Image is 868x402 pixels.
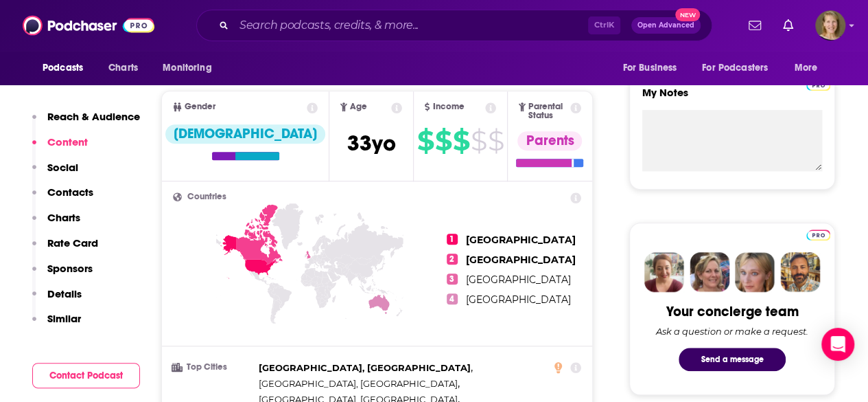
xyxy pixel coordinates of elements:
[517,131,582,150] div: Parents
[47,110,140,123] p: Reach & Audience
[642,86,822,110] label: My Notes
[47,312,81,325] p: Similar
[588,16,620,34] span: Ctrl K
[528,102,567,120] span: Parental Status
[815,10,845,41] button: Show profile menu
[47,236,98,249] p: Rate Card
[637,22,694,29] span: Open Advanced
[466,254,576,266] span: [GEOGRAPHIC_DATA]
[447,254,458,265] span: 2
[350,102,367,111] span: Age
[821,328,854,361] div: Open Intercom Messenger
[447,273,458,284] span: 3
[453,130,469,152] span: $
[163,58,211,78] span: Monitoring
[693,55,788,81] button: open menu
[47,211,80,224] p: Charts
[173,363,253,372] h3: Top Cities
[735,252,775,292] img: Jules Profile
[47,287,82,300] p: Details
[32,262,93,287] button: Sponsors
[32,363,140,388] button: Contact Podcast
[447,234,458,245] span: 1
[417,130,434,152] span: $
[466,293,571,306] span: [GEOGRAPHIC_DATA]
[347,130,396,157] span: 33 yo
[435,130,451,152] span: $
[743,14,766,37] a: Show notifications dropdown
[43,58,83,78] span: Podcasts
[23,12,154,38] img: Podchaser - Follow, Share and Rate Podcasts
[815,10,845,41] img: User Profile
[780,252,820,292] img: Jon Profile
[488,130,504,152] span: $
[32,186,93,211] button: Contacts
[679,348,786,371] button: Send a message
[47,135,88,148] p: Content
[777,14,799,37] a: Show notifications dropdown
[99,55,146,81] a: Charts
[622,58,677,78] span: For Business
[259,376,460,392] span: ,
[666,303,799,320] div: Your concierge team
[785,55,835,81] button: open menu
[690,252,729,292] img: Barbara Profile
[108,58,138,78] span: Charts
[656,326,808,337] div: Ask a question or make a request.
[187,192,226,201] span: Countries
[702,58,768,78] span: For Podcasters
[32,312,81,337] button: Similar
[47,186,93,199] p: Contacts
[466,273,571,286] span: [GEOGRAPHIC_DATA]
[32,287,82,313] button: Details
[806,80,830,91] img: Podchaser Pro
[32,161,78,186] button: Social
[196,10,712,41] div: Search podcasts, credits, & more...
[32,110,140,135] button: Reach & Audience
[32,135,88,161] button: Content
[466,234,576,246] span: [GEOGRAPHIC_DATA]
[806,230,830,241] img: Podchaser Pro
[47,161,78,174] p: Social
[806,227,830,241] a: Pro website
[259,362,471,373] span: [GEOGRAPHIC_DATA], [GEOGRAPHIC_DATA]
[33,55,101,81] button: open menu
[471,130,486,152] span: $
[47,262,93,275] p: Sponsors
[259,360,473,376] span: ,
[432,102,464,111] span: Income
[32,211,80,236] button: Charts
[613,55,694,81] button: open menu
[32,236,98,262] button: Rate Card
[185,102,215,111] span: Gender
[447,293,458,304] span: 4
[815,10,845,41] span: Logged in as tvdockum
[675,8,700,21] span: New
[631,17,701,34] button: Open AdvancedNew
[153,55,229,81] button: open menu
[165,124,325,144] div: [DEMOGRAPHIC_DATA]
[795,58,818,78] span: More
[259,378,458,389] span: [GEOGRAPHIC_DATA], [GEOGRAPHIC_DATA]
[234,14,588,36] input: Search podcasts, credits, & more...
[644,252,684,292] img: Sydney Profile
